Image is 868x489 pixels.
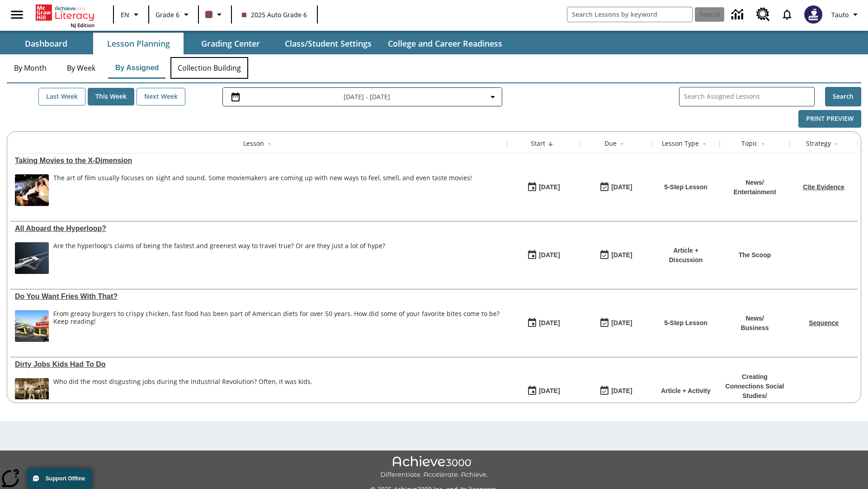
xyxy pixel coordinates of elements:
[487,91,498,102] svg: Collapse Date Range Filter
[604,139,617,148] div: Due
[524,179,563,196] button: 08/18/25: First time the lesson was available
[524,315,563,332] button: 07/14/25: First time the lesson was available
[611,182,632,193] div: [DATE]
[53,242,385,274] div: Are the hyperloop's claims of being the fastest and greenest way to travel true? Or are they just...
[185,33,276,54] button: Grading Center
[662,139,699,148] div: Lesson Type
[831,10,849,19] span: Tauto
[664,318,708,328] p: 5-Step Lesson
[741,314,769,323] p: News /
[539,182,560,193] div: [DATE]
[71,22,94,29] span: NJ Edition
[596,179,635,196] button: 08/24/25: Last day the lesson can be accessed
[733,187,776,197] p: Entertainment
[121,10,129,19] span: EN
[226,91,498,102] button: Select the date range menu item
[809,319,839,326] a: Sequence
[344,92,390,101] span: [DATE] - [DATE]
[684,90,814,103] input: Search Assigned Lessons
[611,249,632,261] div: [DATE]
[733,178,776,187] p: News /
[798,110,861,128] button: Print Preview
[1,33,91,54] button: Dashboard
[53,310,503,326] div: From greasy burgers to crispy chicken, fast food has been part of American diets for over 50 year...
[804,5,822,24] img: Avatar
[7,57,54,79] button: By Month
[36,4,94,22] a: Home
[15,157,503,165] a: Taking Movies to the X-Dimension, Lessons
[656,246,715,265] p: Article + Discussion
[664,182,708,192] p: 5-Step Lesson
[545,139,556,149] button: Sort
[15,225,503,233] a: All Aboard the Hyperloop?, Lessons
[724,372,785,401] p: Creating Connections Social Studies /
[758,139,769,149] button: Sort
[202,6,228,23] button: Class color is dark brown. Change class color
[831,139,842,149] button: Sort
[242,10,307,19] span: 2025 Auto Grade 6
[15,242,49,274] img: Artist rendering of Hyperloop TT vehicle entering a tunnel
[53,174,472,182] p: The art of film usually focuses on sight and sound. Some moviemakers are coming up with new ways ...
[539,317,560,329] div: [DATE]
[828,6,864,23] button: Profile/Settings
[53,242,385,250] div: Are the hyperloop's claims of being the fastest and greenest way to travel true? Or are they just...
[152,6,195,23] button: Grade: Grade 6, Select a grade
[15,310,49,342] img: One of the first McDonald's stores, with the iconic red sign and golden arches.
[4,1,30,28] button: Open side menu
[741,139,758,148] div: Topic
[661,386,711,396] p: Article + Activity
[739,250,771,260] p: The Scoop
[699,139,710,149] button: Sort
[611,317,632,329] div: [DATE]
[15,174,49,206] img: Panel in front of the seats sprays water mist to the happy audience at a 4DX-equipped theater.
[381,33,509,54] button: College and Career Readiness
[117,6,146,23] button: Language: EN, Select a language
[825,87,861,106] button: Search
[53,378,312,410] div: Who did the most disgusting jobs during the Industrial Revolution? Often, it was kids.
[806,139,831,148] div: Strategy
[803,183,844,191] a: Cite Evidence
[53,310,503,342] div: From greasy burgers to crispy chicken, fast food has been part of American diets for over 50 year...
[596,247,635,264] button: 06/30/26: Last day the lesson can be accessed
[539,249,560,261] div: [DATE]
[726,2,751,27] a: Data Center
[15,360,503,369] a: Dirty Jobs Kids Had To Do, Lessons
[611,385,632,397] div: [DATE]
[170,57,248,79] button: Collection Building
[15,292,503,301] div: Do You Want Fries With That?
[36,3,94,29] div: Home
[380,456,488,479] img: Achieve3000 Differentiate Accelerate Achieve
[93,33,184,54] button: Lesson Planning
[27,468,92,489] button: Support Offline
[38,88,85,105] button: Last Week
[567,7,692,22] input: search field
[524,383,563,400] button: 07/11/25: First time the lesson was available
[88,88,134,105] button: This Week
[108,57,166,79] button: By Assigned
[524,247,563,264] button: 07/21/25: First time the lesson was available
[156,10,179,19] span: Grade 6
[53,174,472,206] div: The art of film usually focuses on sight and sound. Some moviemakers are coming up with new ways ...
[741,323,769,333] p: Business
[596,383,635,400] button: 11/30/25: Last day the lesson can be accessed
[243,139,264,148] div: Lesson
[531,139,545,148] div: Start
[137,88,185,105] button: Next Week
[15,360,503,369] div: Dirty Jobs Kids Had To Do
[46,475,85,482] span: Support Offline
[264,139,275,149] button: Sort
[596,315,635,332] button: 07/20/26: Last day the lesson can be accessed
[53,378,312,386] div: Who did the most disgusting jobs during the Industrial Revolution? Often, it was kids.
[799,3,828,26] button: Select a new avatar
[58,57,104,79] button: By Week
[775,3,799,26] a: Notifications
[15,292,503,301] a: Do You Want Fries With That?, Lessons
[15,157,503,165] div: Taking Movies to the X-Dimension
[539,385,560,397] div: [DATE]
[15,378,49,410] img: Black and white photo of two young boys standing on a piece of heavy machinery
[617,139,627,149] button: Sort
